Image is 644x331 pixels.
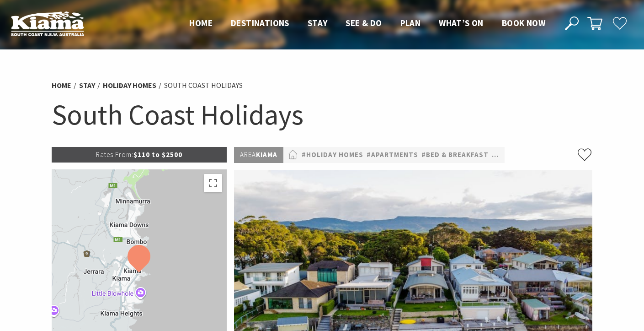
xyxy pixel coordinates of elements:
[234,147,283,163] p: Kiama
[240,150,256,159] span: Area
[502,17,545,28] span: Book now
[231,17,289,28] span: Destinations
[11,11,84,36] img: Kiama Logo
[96,150,133,159] span: Rates From:
[204,174,222,192] button: Toggle fullscreen view
[346,17,382,28] span: See & Do
[439,17,484,28] span: What’s On
[189,17,213,28] span: Home
[52,81,71,90] a: Home
[103,81,156,90] a: Holiday Homes
[308,17,328,28] span: Stay
[79,81,95,90] a: Stay
[52,96,593,133] h1: South Coast Holidays
[400,17,421,28] span: Plan
[421,149,489,161] a: #Bed & Breakfast
[302,149,363,161] a: #Holiday Homes
[180,16,554,31] nav: Main Menu
[367,149,418,161] a: #Apartments
[164,80,243,92] li: South Coast Holidays
[52,147,227,163] p: $110 to $2500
